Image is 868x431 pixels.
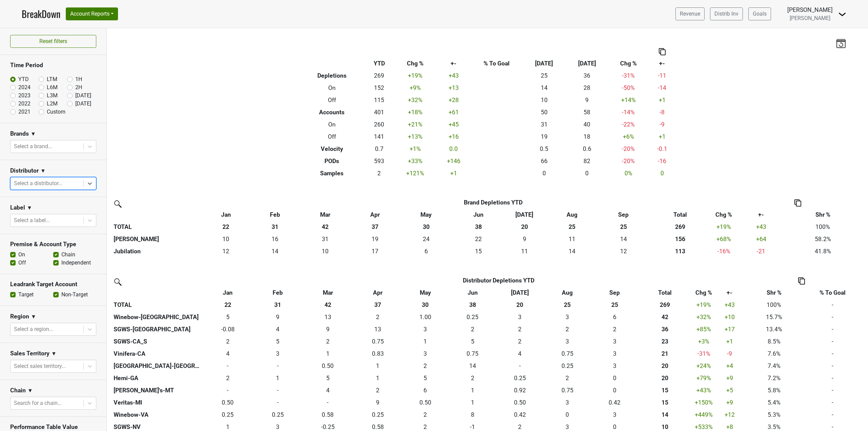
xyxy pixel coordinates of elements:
td: 1.584 [496,335,544,348]
span: ▼ [31,313,36,321]
h3: Distributor [10,167,39,174]
td: 9 [566,94,608,106]
th: Aug: activate to sort column ascending [546,209,598,221]
h3: Premise & Account Type [10,241,96,248]
div: 31 [301,235,350,243]
label: Off [18,259,26,267]
td: +68 % [711,233,736,245]
span: ▼ [27,204,32,212]
td: 25 [523,70,566,82]
td: +45 [437,118,471,131]
div: 6 [400,247,452,256]
button: Reset filters [10,35,96,48]
td: 41.8% [786,245,860,257]
td: -16 % [711,245,736,257]
td: +121 % [394,167,436,179]
th: Feb: activate to sort column ascending [254,287,301,299]
div: +64 [738,235,784,243]
td: +1 % [394,143,436,155]
td: - [805,299,860,311]
th: PODs [299,155,365,167]
td: 12.168 [201,245,251,257]
div: 1.00 [403,313,447,321]
th: TOTAL [112,221,201,233]
td: 1.833 [301,335,354,348]
th: Velocity [299,143,365,155]
th: Accounts [299,106,365,118]
th: Apr: activate to sort column ascending [354,287,402,299]
th: Samples [299,167,365,179]
th: SGWS-CA_S [112,335,201,348]
td: 9.416 [254,311,301,323]
td: +85 % [691,323,716,335]
td: +14 % [608,94,648,106]
img: Copy to clipboard [794,199,801,207]
div: 13 [303,313,353,321]
td: +13 % [394,131,436,143]
label: L3M [47,92,58,100]
th: Mar: activate to sort column ascending [299,209,351,221]
th: Total: activate to sort column ascending [638,287,692,299]
th: 42 [301,299,354,311]
div: 4 [256,325,300,334]
div: 11 [505,247,544,256]
th: On [299,82,365,94]
td: 2.5 [544,311,591,323]
td: 1.583 [591,323,638,335]
td: 9.25 [301,323,354,335]
td: 3.5 [254,323,301,335]
div: 24 [400,235,452,243]
td: 13.4% [743,323,805,335]
div: 9 [256,313,300,321]
td: 0.25 [449,311,496,323]
td: 82 [566,155,608,167]
td: -14 % [608,106,648,118]
label: 2023 [18,92,31,100]
label: Chain [61,251,75,259]
td: +32 % [691,311,716,323]
td: 3.167 [544,335,591,348]
th: Distributor Depletions YTD [254,274,743,287]
td: 13.001 [354,323,402,335]
td: - [805,323,860,335]
div: 14 [547,247,596,256]
div: 2 [593,325,637,334]
span: +43 [725,301,735,308]
td: 17.33 [351,245,399,257]
th: YTD [364,57,394,70]
span: +43 [756,223,766,230]
td: +3 % [691,335,716,348]
th: 269 [638,299,692,311]
th: 38 [449,299,496,311]
td: 19 [523,131,566,143]
th: Jul: activate to sort column ascending [503,209,546,221]
td: 5.583 [591,311,638,323]
th: 22 [201,221,251,233]
td: 1.25 [401,335,449,348]
th: 38 [454,221,503,233]
td: 0.6 [566,143,608,155]
td: 14.247 [546,245,598,257]
th: TOTAL [112,299,201,311]
td: 2.5 [591,335,638,348]
td: 8.67 [503,233,546,245]
h3: Brands [10,130,29,137]
th: SGWS-[GEOGRAPHIC_DATA] [112,323,201,335]
th: 30 [399,221,454,233]
div: 2 [356,313,400,321]
td: 13.665 [598,233,649,245]
td: 58.2% [786,233,860,245]
th: Aug: activate to sort column ascending [544,287,591,299]
div: 2 [451,325,495,334]
th: +-: activate to sort column ascending [736,209,786,221]
label: Custom [47,108,65,116]
div: 9 [505,235,544,243]
td: 0.5 [523,143,566,155]
th: Shr %: activate to sort column ascending [743,287,805,299]
td: +1 [649,131,676,143]
td: 141 [364,131,394,143]
td: 0.75 [354,335,402,348]
td: 1.999 [544,323,591,335]
span: ▼ [27,387,33,395]
div: +17 [718,325,742,334]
